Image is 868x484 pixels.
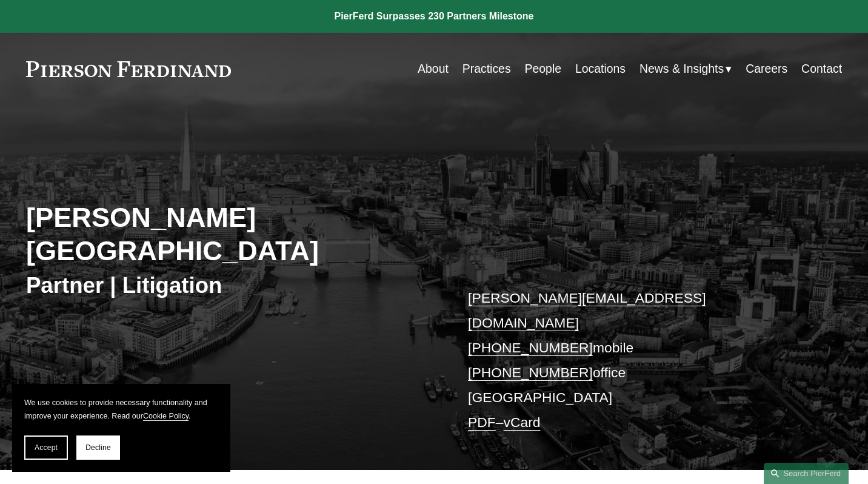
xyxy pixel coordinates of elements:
[26,272,434,299] h3: Partner | Litigation
[26,201,434,268] h2: [PERSON_NAME][GEOGRAPHIC_DATA]
[639,58,724,79] span: News & Insights
[801,57,842,81] a: Contact
[468,414,496,430] a: PDF
[143,412,189,420] a: Cookie Policy
[746,57,787,81] a: Careers
[24,435,68,460] button: Accept
[468,290,706,331] a: [PERSON_NAME][EMAIL_ADDRESS][DOMAIN_NAME]
[468,365,593,380] a: [PHONE_NUMBER]
[85,443,111,452] span: Decline
[764,463,849,484] a: Search this site
[12,384,230,472] section: Cookie banner
[468,286,808,435] p: mobile office [GEOGRAPHIC_DATA] –
[525,57,561,81] a: People
[639,57,732,81] a: folder dropdown
[24,396,218,423] p: We use cookies to provide necessary functionality and improve your experience. Read our .
[418,57,449,81] a: About
[575,57,626,81] a: Locations
[35,443,58,452] span: Accept
[462,57,511,81] a: Practices
[504,414,541,430] a: vCard
[468,340,593,355] a: [PHONE_NUMBER]
[76,435,120,460] button: Decline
